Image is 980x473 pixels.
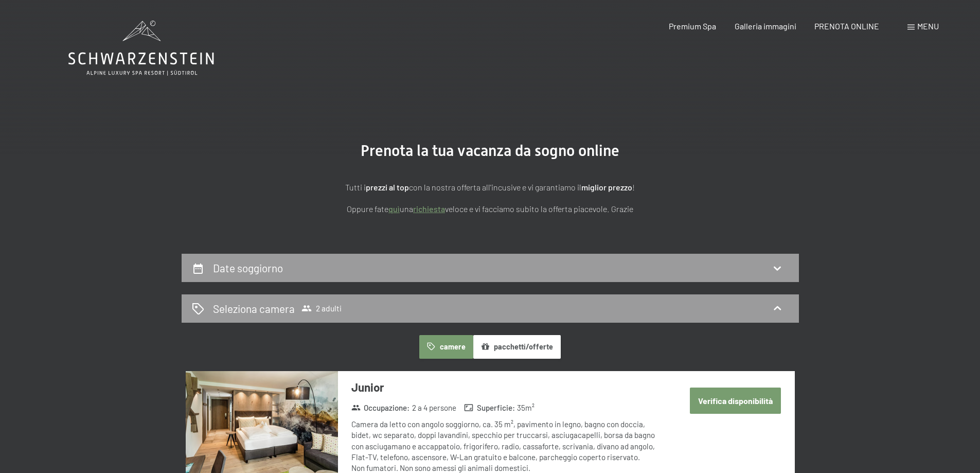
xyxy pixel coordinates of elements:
[412,402,456,413] span: 2 a 4 persone
[464,402,515,413] strong: Superficie :
[473,335,561,359] button: pacchetti/offerte
[669,21,716,31] a: Premium Spa
[814,21,879,31] a: PRENOTA ONLINE
[213,301,295,316] h2: Seleziona camera
[351,379,657,395] h3: Junior
[351,402,410,413] strong: Occupazione :
[735,21,796,31] a: Galleria immagini
[388,204,400,214] a: quì
[301,303,342,313] span: 2 adulti
[517,402,534,413] span: 35 m²
[917,21,939,31] span: Menu
[419,335,473,359] button: camere
[581,182,632,192] strong: miglior prezzo
[213,261,283,274] h2: Date soggiorno
[366,182,409,192] strong: prezzi al top
[413,204,445,214] a: richiesta
[690,388,781,414] button: Verifica disponibilità
[233,181,747,194] p: Tutti i con la nostra offerta all'incusive e vi garantiamo il !
[233,202,747,216] p: Oppure fate una veloce e vi facciamo subito la offerta piacevole. Grazie
[361,142,619,160] span: Prenota la tua vacanza da sogno online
